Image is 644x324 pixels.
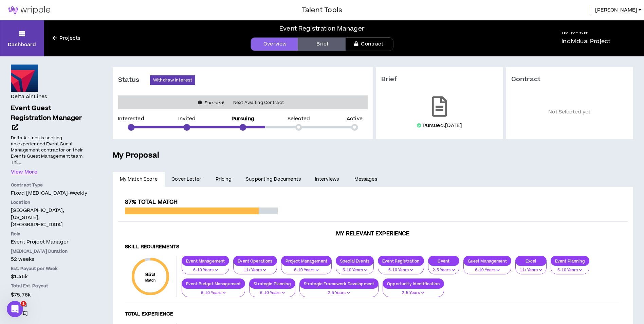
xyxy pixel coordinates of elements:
p: Individual Project [562,37,610,46]
p: 6-10 Years [555,267,585,273]
p: Project Management [281,258,332,264]
a: Messages [347,172,386,187]
p: Strategic Framework Development [300,281,378,286]
h4: Skill Requirements [125,244,621,250]
span: Fixed [MEDICAL_DATA] - weekly [11,190,87,197]
h3: Talent Tools [302,5,342,15]
a: Pricing [208,172,239,187]
h5: My Proposal [113,150,633,161]
p: Delta Airlines is seeking an experienced Event Guest Management contractor on their Events Guest ... [11,134,91,166]
p: Contract Type [11,182,91,188]
a: Contract [346,37,393,51]
span: 1 [21,301,26,306]
button: 6-10 Years [378,262,424,274]
p: Event Planning [551,258,589,264]
a: Projects [44,35,89,42]
p: Event Management [182,258,229,264]
p: CVent [428,258,459,264]
p: 6-10 Years [382,267,420,273]
h5: Project Type [562,31,610,36]
iframe: Intercom live chat [7,301,23,317]
span: $75.76k [11,290,31,300]
p: 2-5 Years [433,267,455,273]
p: 6-10 Years [254,290,291,296]
p: Invited [178,116,196,121]
p: Guest Management [464,258,511,264]
p: 2-5 Years [304,290,374,296]
small: Match [145,278,156,283]
button: 6-10 Years [182,284,245,297]
p: [GEOGRAPHIC_DATA], [US_STATE], [GEOGRAPHIC_DATA] [11,207,91,228]
span: Event Guest Registration Manager [11,104,82,123]
p: 2-5 Years [387,290,440,296]
span: [PERSON_NAME] [595,6,637,14]
span: Event Project Manager [11,238,69,246]
p: Est. Payout per Week [11,266,91,272]
button: 2-5 Years [299,284,379,297]
p: Active [347,116,363,121]
a: Interviews [308,172,347,187]
button: 6-10 Years [182,262,229,274]
p: $1.46k [11,273,91,280]
span: 95 % [145,271,156,278]
button: View More [11,168,37,176]
p: Special Events [336,258,373,264]
p: Role [11,231,91,237]
p: 11+ Years [238,267,272,273]
p: Excel [516,258,546,264]
p: Pursuing [232,116,254,121]
button: 2-5 Years [428,262,459,274]
p: 11+ Years [520,267,542,273]
button: 6-10 Years [281,262,332,274]
h3: Brief [381,75,498,84]
button: Withdraw Interest [150,75,195,85]
p: 6-10 Years [286,267,328,273]
h3: My Relevant Experience [118,230,628,237]
button: 6-10 Years [336,262,374,274]
p: Event Registration [378,258,424,264]
p: [DATE] [11,310,91,317]
p: 6-10 Years [340,267,369,273]
button: 11+ Years [233,262,277,274]
p: 6-10 Years [186,290,241,296]
p: Location [11,199,91,205]
h4: Total Experience [125,311,621,318]
a: Supporting Documents [239,172,308,187]
p: Strategic Planning [250,281,295,286]
span: Cover Letter [171,176,201,183]
p: Pursued: [DATE] [423,122,462,129]
button: 6-10 Years [551,262,589,274]
a: Brief [298,37,346,51]
a: Event Guest Registration Manager [11,104,91,133]
p: Opportunity Identification [383,281,444,286]
p: Event Budget Management [182,281,245,286]
button: 2-5 Years [383,284,444,297]
p: Total Est. Payout [11,283,91,289]
p: Interested [118,116,144,121]
p: 6-10 Years [186,267,225,273]
p: [MEDICAL_DATA] Duration [11,248,91,254]
div: Event Registration Manager [279,24,365,33]
p: Posted [11,302,91,308]
p: Event Operations [234,258,276,264]
p: Not Selected yet [511,94,628,131]
h3: Contract [511,75,628,84]
span: 87% Total Match [125,198,178,206]
i: Pursued! [205,100,224,106]
button: 6-10 Years [463,262,511,274]
button: 11+ Years [515,262,547,274]
span: Next Awaiting Contract [229,99,288,106]
p: Selected [288,116,310,121]
button: 6-10 Years [249,284,295,297]
a: My Match Score [113,172,165,187]
h3: Status [118,76,150,84]
a: Overview [251,37,298,51]
p: Dashboard [8,41,36,48]
p: 6-10 Years [468,267,507,273]
h4: Delta Air Lines [11,93,47,101]
p: 52 weeks [11,256,91,263]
